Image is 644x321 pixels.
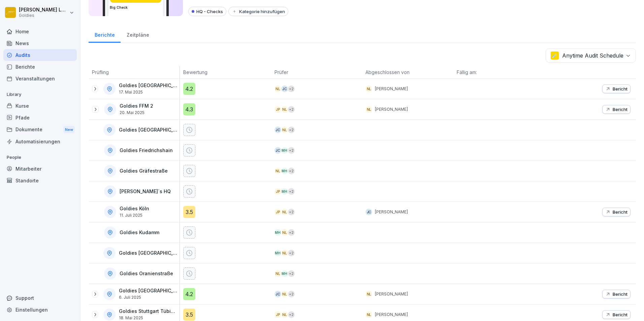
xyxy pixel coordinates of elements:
a: Berichte [89,26,121,43]
p: Goldies [19,13,68,18]
p: Bericht [613,291,627,297]
div: Jp [275,311,281,318]
p: 17. Mai 2025 [119,90,178,95]
div: NL [281,106,288,113]
p: [PERSON_NAME] Loska [19,7,68,13]
p: Goldies [GEOGRAPHIC_DATA] [119,127,178,133]
p: Bericht [613,209,627,215]
button: Bericht [602,84,631,93]
div: NL [281,127,288,133]
div: HQ - Checks [188,7,226,16]
div: Jp [275,209,281,215]
div: Pfade [3,112,77,123]
a: Veranstaltungen [3,73,77,84]
div: MH [281,147,288,154]
div: MH [281,168,288,174]
div: NL [281,209,288,215]
div: + 2 [288,311,295,318]
p: Goldies FFM 2 [120,103,153,109]
p: 6. Juli 2025 [119,295,178,300]
p: Bericht [613,107,627,112]
div: NL [365,291,372,297]
div: JC [365,209,372,215]
div: NL [281,250,288,256]
p: [PERSON_NAME] [375,86,408,92]
p: Goldies [GEOGRAPHIC_DATA] [119,83,178,88]
p: Bericht [613,312,627,317]
button: Kategorie hinzufügen [228,7,288,16]
a: Einstellungen [3,304,77,316]
div: 3.5 [183,206,195,218]
a: DokumenteNew [3,123,77,136]
p: 11. Juli 2025 [120,213,149,218]
p: Goldies [GEOGRAPHIC_DATA] [119,250,178,256]
p: Goldies Stuttgart Tübingerstr. [119,309,178,314]
a: Zeitpläne [121,26,155,43]
a: Home [3,26,77,37]
div: NL [365,311,372,318]
p: Prüfling [92,69,176,76]
div: + 2 [288,209,295,215]
div: Kategorie hinzufügen [232,9,285,14]
div: + 2 [288,127,295,133]
div: NL [275,168,281,174]
div: + 2 [288,85,295,92]
a: Berichte [3,61,77,73]
p: Library [3,89,77,100]
a: Standorte [3,175,77,186]
div: Support [3,292,77,304]
div: 4.2 [183,83,195,95]
p: [PERSON_NAME] [375,106,408,112]
p: Bewertung [183,69,268,76]
p: Goldies Friedrichshain [120,148,173,153]
div: + 2 [288,291,295,297]
p: Abgeschlossen von [365,69,450,76]
p: [PERSON_NAME] [375,291,408,297]
p: 18. Mai 2025 [119,316,178,320]
a: Automatisierungen [3,136,77,147]
a: Audits [3,49,77,61]
div: 3.5 [183,309,195,321]
div: + 2 [288,270,295,277]
div: + 2 [288,250,295,256]
p: [PERSON_NAME] [375,312,408,318]
p: Goldies [GEOGRAPHIC_DATA] [119,288,178,294]
button: Bericht [602,105,631,114]
div: + 2 [288,168,295,174]
p: Goldies Oranienstraße [120,271,173,277]
th: Fällig am: [453,66,545,79]
div: 4.2 [183,288,195,300]
div: + 2 [288,147,295,154]
h3: Big Check [110,5,162,10]
div: Dokumente [3,123,77,136]
div: NL [281,229,288,236]
div: New [63,126,75,134]
p: Goldies Köln [120,206,149,212]
div: MH [281,188,288,195]
a: News [3,37,77,49]
div: + 2 [288,188,295,195]
div: JC [275,291,281,297]
button: Bericht [602,290,631,298]
div: MH [275,250,281,256]
div: JC [275,127,281,133]
div: NL [365,106,372,113]
div: Jp [275,106,281,113]
a: Kurse [3,100,77,112]
div: NL [281,291,288,297]
div: NL [281,311,288,318]
div: MH [275,229,281,236]
div: JC [275,147,281,154]
p: Goldies Gräfestraße [120,168,168,174]
a: Mitarbeiter [3,163,77,175]
div: Jp [275,188,281,195]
